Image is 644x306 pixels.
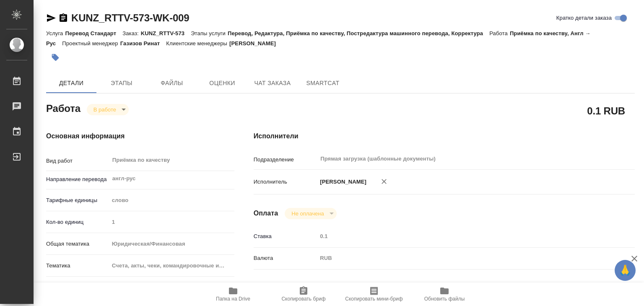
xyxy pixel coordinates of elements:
[254,131,635,141] h4: Исполнители
[46,48,65,67] button: Добавить тэг
[216,296,250,302] span: Папка на Drive
[122,30,140,36] p: Заказ:
[339,283,409,306] button: Скопировать мини-бриф
[141,30,191,36] p: KUNZ_RTTV-573
[62,40,120,47] p: Проектный менеджер
[109,237,235,251] div: Юридическая/Финансовая
[587,104,625,118] h2: 0.1 RUB
[109,216,235,228] input: Пустое поле
[254,208,278,218] h4: Оплата
[252,78,293,88] span: Чат заказа
[615,260,636,281] button: 🙏
[198,283,268,306] button: Папка на Drive
[345,296,402,302] span: Скопировать мини-бриф
[46,175,109,184] p: Направление перевода
[409,283,480,306] button: Обновить файлы
[229,40,282,47] p: [PERSON_NAME]
[618,262,632,279] span: 🙏
[268,283,339,306] button: Скопировать бриф
[254,254,317,262] p: Валюта
[317,230,603,242] input: Пустое поле
[120,40,166,47] p: Газизов Ринат
[51,78,91,88] span: Детали
[281,296,325,302] span: Скопировать бриф
[289,210,326,217] button: Не оплачена
[202,78,242,88] span: Оценки
[254,178,317,186] p: Исполнитель
[285,208,336,219] div: В работе
[152,78,192,88] span: Файлы
[166,40,229,47] p: Клиентские менеджеры
[489,30,510,36] p: Работа
[46,157,109,165] p: Вид работ
[46,218,109,226] p: Кол-во единиц
[109,259,235,273] div: Счета, акты, чеки, командировочные и таможенные документы
[254,156,317,164] p: Подразделение
[87,104,129,115] div: В работе
[424,296,465,302] span: Обновить файлы
[556,14,612,22] span: Кратко детали заказа
[228,30,489,36] p: Перевод, Редактура, Приёмка по качеству, Постредактура машинного перевода, Корректура
[109,193,235,207] div: слово
[101,78,142,88] span: Этапы
[91,106,119,113] button: В работе
[58,13,68,23] button: Скопировать ссылку
[254,232,317,241] p: Ставка
[317,251,603,265] div: RUB
[46,240,109,248] p: Общая тематика
[46,196,109,205] p: Тарифные единицы
[317,178,366,186] p: [PERSON_NAME]
[65,30,122,36] p: Перевод Стандарт
[191,30,228,36] p: Этапы услуги
[375,172,393,191] button: Удалить исполнителя
[46,30,65,36] p: Услуга
[303,78,343,88] span: SmartCat
[46,13,56,23] button: Скопировать ссылку для ЯМессенджера
[46,262,109,270] p: Тематика
[46,131,220,141] h4: Основная информация
[46,100,80,115] h2: Работа
[71,12,189,23] a: KUNZ_RTTV-573-WK-009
